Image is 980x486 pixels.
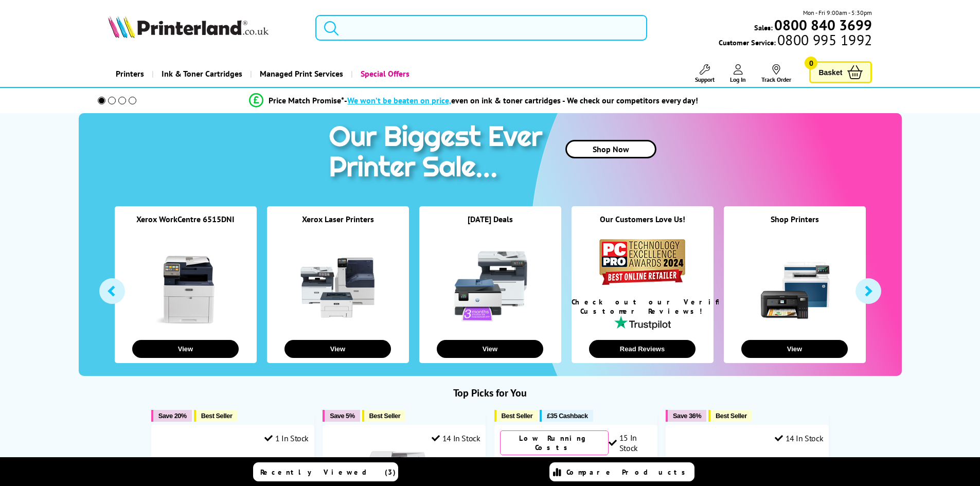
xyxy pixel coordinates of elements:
[666,410,706,422] button: Save 36%
[284,340,391,358] button: View
[108,15,303,40] a: Printerland Logo
[502,412,533,420] span: Best Seller
[805,57,817,69] span: 0
[437,340,543,358] button: View
[589,340,696,358] button: Read Reviews
[724,214,866,237] div: Shop Printers
[419,214,561,237] div: [DATE] Deals
[695,76,715,83] span: Support
[351,61,417,87] a: Special Offers
[152,61,250,87] a: Ink & Toner Cartridges
[809,61,872,83] a: Basket 0
[250,61,351,87] a: Managed Print Services
[108,61,152,87] a: Printers
[302,214,374,224] a: Xerox Laser Printers
[369,412,401,420] span: Best Seller
[324,113,553,194] img: printer sale
[572,214,714,237] div: Our Customers Love Us!
[500,430,609,455] div: Low Running Costs
[695,64,715,83] a: Support
[264,433,309,443] div: 1 In Stock
[253,462,398,481] a: Recently Viewed (3)
[108,15,269,38] img: Printerland Logo
[719,35,872,47] span: Customer Service:
[362,410,406,422] button: Best Seller
[673,412,701,420] span: Save 36%
[540,410,593,422] button: £35 Cashback
[708,410,752,422] button: Best Seller
[716,412,747,420] span: Best Seller
[432,433,480,443] div: 14 In Stock
[565,140,656,158] a: Shop Now
[344,95,698,105] div: - even on ink & toner cartridges - We check our competitors every day!
[162,61,242,87] span: Ink & Toner Cartridges
[566,467,691,477] span: Compare Products
[730,76,746,83] span: Log In
[269,95,344,105] span: Price Match Promise*
[136,214,235,224] a: Xerox WorkCentre 6515DNI
[260,467,396,477] span: Recently Viewed (3)
[741,340,848,358] button: View
[132,340,239,358] button: View
[803,8,872,17] span: Mon - Fri 9:00am - 5:30pm
[776,35,872,45] span: 0800 995 1992
[730,64,746,83] a: Log In
[773,20,872,30] a: 0800 840 3699
[609,433,652,453] div: 15 In Stock
[818,65,842,79] span: Basket
[347,95,451,105] span: We won’t be beaten on price,
[494,410,538,422] button: Best Seller
[151,410,192,422] button: Save 20%
[84,92,864,110] li: modal_Promise
[547,412,587,420] span: £35 Cashback
[194,410,238,422] button: Best Seller
[761,64,791,83] a: Track Order
[330,412,354,420] span: Save 5%
[323,410,360,422] button: Save 5%
[572,297,714,316] div: Check out our Verified Customer Reviews!
[754,23,773,32] span: Sales:
[774,15,872,34] b: 0800 840 3699
[158,412,187,420] span: Save 20%
[549,462,694,481] a: Compare Products
[201,412,233,420] span: Best Seller
[775,433,823,443] div: 14 In Stock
